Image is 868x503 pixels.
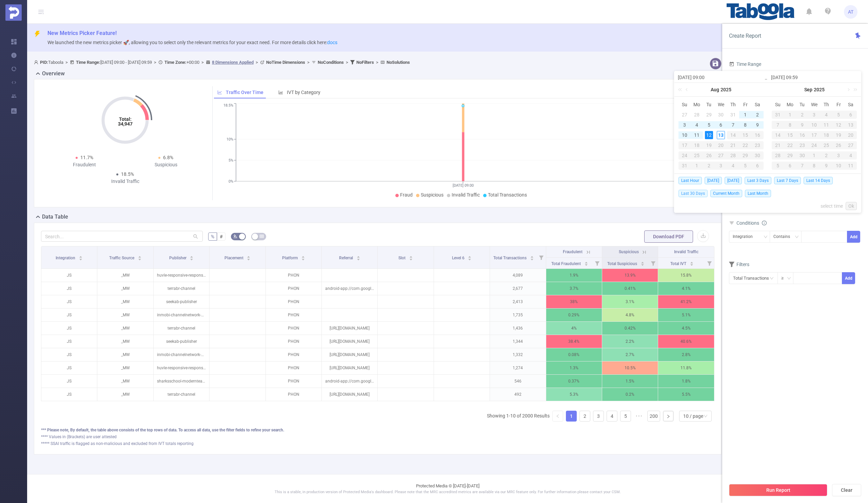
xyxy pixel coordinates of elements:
div: 10 [832,162,845,170]
td: September 4, 2025 [820,110,832,120]
td: September 28, 2025 [772,150,784,161]
div: 30 [751,151,764,160]
td: September 5, 2025 [832,110,845,120]
i: icon: thunderbolt [34,31,41,37]
div: 6 [751,162,764,170]
td: September 15, 2025 [784,130,796,140]
span: Fr [739,101,751,108]
div: 19 [703,141,715,149]
span: ••• [634,411,645,422]
span: Sa [751,101,764,108]
span: 11.7% [80,155,93,160]
td: September 29, 2025 [784,150,796,161]
td: August 7, 2025 [727,120,739,130]
li: 1 [566,411,577,422]
td: September 3, 2025 [808,110,821,120]
div: 2 [703,162,715,170]
td: September 23, 2025 [796,140,808,150]
span: Last 30 Days [678,190,708,197]
div: 5 [772,162,784,170]
td: September 10, 2025 [808,120,821,130]
td: September 5, 2025 [739,161,751,171]
b: No Solutions [387,60,410,65]
span: Conditions [736,220,767,226]
a: Sep [804,83,813,96]
a: 200 [648,411,660,421]
span: Create Report [729,33,761,39]
td: July 29, 2025 [703,110,715,120]
div: 9 [753,121,762,129]
td: August 16, 2025 [751,130,764,140]
div: 30 [796,151,808,160]
th: Thu [727,99,739,110]
div: 5 [705,121,713,129]
div: 21 [727,141,739,149]
button: Clear [832,484,861,496]
i: icon: user [34,60,40,64]
th: Sat [845,99,857,110]
span: Th [820,101,832,108]
div: 22 [784,141,796,149]
td: October 2, 2025 [820,150,832,161]
span: > [199,60,206,65]
li: 200 [647,411,660,422]
i: icon: right [666,414,670,418]
div: 10 [680,131,689,139]
td: September 13, 2025 [845,120,857,130]
span: Current Month [710,190,742,197]
div: 3 [715,162,727,170]
div: 29 [705,111,713,119]
td: August 14, 2025 [727,130,739,140]
div: 21 [772,141,784,149]
div: 5 [832,111,845,119]
td: September 2, 2025 [703,161,715,171]
tspan: 34,947 [118,121,133,127]
span: Su [678,101,691,108]
div: 4 [727,162,739,170]
div: 8 [784,121,796,129]
div: 3 [808,111,821,119]
td: July 27, 2025 [678,110,691,120]
td: August 31, 2025 [678,161,691,171]
div: 16 [751,131,764,139]
div: 4 [820,111,832,119]
div: 17 [678,141,691,149]
td: September 3, 2025 [715,161,727,171]
div: 26 [703,151,715,160]
tspan: 5% [229,158,233,163]
div: 15 [784,131,796,139]
button: Add [847,231,860,243]
div: 14 [727,131,739,139]
td: September 12, 2025 [832,120,845,130]
div: 11 [845,162,857,170]
div: 24 [678,151,691,160]
div: 31 [729,111,737,119]
div: Invalid Traffic [84,178,166,185]
td: August 30, 2025 [751,150,764,161]
tspan: 18.5% [223,104,233,108]
input: Start date [678,73,764,81]
div: 6 [845,111,857,119]
span: AT [848,5,853,19]
td: October 10, 2025 [832,161,845,171]
div: 3 [832,151,845,160]
td: August 4, 2025 [691,120,703,130]
div: 18 [820,131,832,139]
td: September 6, 2025 [751,161,764,171]
span: IVT by Category [287,90,320,95]
div: 8 [808,162,821,170]
span: > [374,60,380,65]
b: No Conditions [318,60,344,65]
td: September 22, 2025 [784,140,796,150]
a: 4 [607,411,617,421]
div: 4 [845,151,857,160]
div: 2 [820,151,832,160]
span: Fr [832,101,845,108]
div: 1 [691,162,703,170]
li: 4 [607,411,617,422]
i: icon: bar-chart [278,90,283,95]
span: Total Transactions [488,192,527,198]
td: September 8, 2025 [784,120,796,130]
a: 1 [566,411,576,421]
div: 15 [739,131,751,139]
